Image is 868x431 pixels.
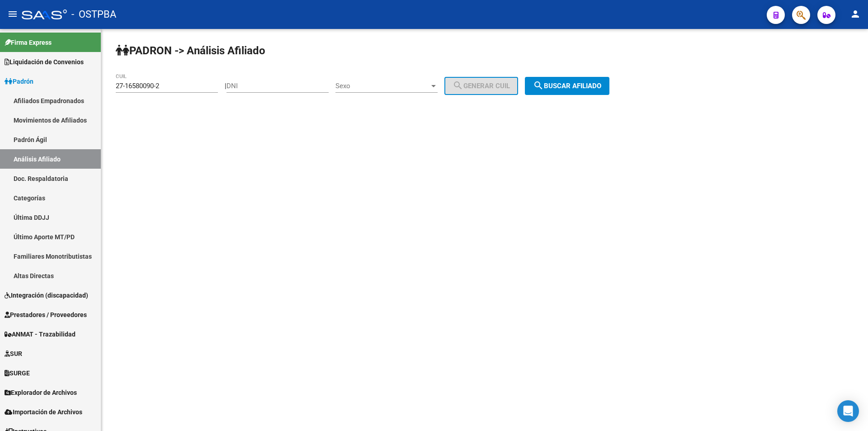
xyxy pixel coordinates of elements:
[533,80,544,91] mat-icon: search
[335,82,429,90] span: Sexo
[71,5,116,24] span: - OSTPBA
[5,329,75,339] span: ANMAT - Trazabilidad
[5,290,88,300] span: Integración (discapacidad)
[5,349,22,359] span: SUR
[116,44,265,57] strong: PADRON -> Análisis Afiliado
[453,82,510,90] span: Generar CUIL
[5,388,77,398] span: Explorador de Archivos
[5,407,82,417] span: Importación de Archivos
[5,57,84,67] span: Liquidación de Convenios
[5,76,33,86] span: Padrón
[7,9,18,19] mat-icon: menu
[5,368,30,378] span: SURGE
[525,77,609,95] button: Buscar afiliado
[444,77,518,95] button: Generar CUIL
[5,38,52,47] span: Firma Express
[837,400,859,422] div: Open Intercom Messenger
[453,80,463,91] mat-icon: search
[850,9,861,19] mat-icon: person
[225,82,525,90] div: |
[5,310,87,320] span: Prestadores / Proveedores
[533,82,601,90] span: Buscar afiliado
